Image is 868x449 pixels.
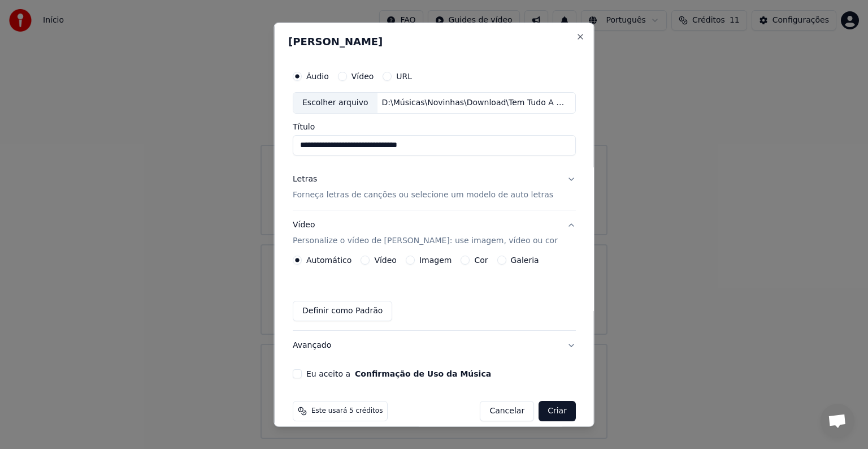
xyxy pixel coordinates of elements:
[355,370,491,378] button: Eu aceito a
[293,331,576,360] button: Avançado
[480,401,534,421] button: Cancelar
[293,210,576,256] button: VídeoPersonalize o vídeo de [PERSON_NAME]: use imagem, vídeo ou cor
[293,123,576,131] label: Título
[293,301,392,321] button: Definir como Padrão
[377,97,569,109] div: D:\Músicas\Novinhas\Download\Tem Tudo A Ver.mp3
[293,219,558,247] div: Vídeo
[539,401,576,421] button: Criar
[419,256,451,264] label: Imagem
[396,72,412,80] label: URL
[293,189,553,201] p: Forneça letras de canções ou selecione um modelo de auto letras
[510,256,539,264] label: Galeria
[288,37,580,47] h2: [PERSON_NAME]
[474,256,488,264] label: Cor
[293,93,377,113] div: Escolher arquivo
[293,235,558,247] p: Personalize o vídeo de [PERSON_NAME]: use imagem, vídeo ou cor
[293,174,317,185] div: Letras
[306,72,329,80] label: Áudio
[374,256,397,264] label: Vídeo
[351,72,374,80] label: Vídeo
[306,370,491,378] label: Eu aceito a
[306,256,351,264] label: Automático
[293,256,576,330] div: VídeoPersonalize o vídeo de [PERSON_NAME]: use imagem, vídeo ou cor
[293,165,576,210] button: LetrasForneça letras de canções ou selecione um modelo de auto letras
[311,407,383,416] span: Este usará 5 créditos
